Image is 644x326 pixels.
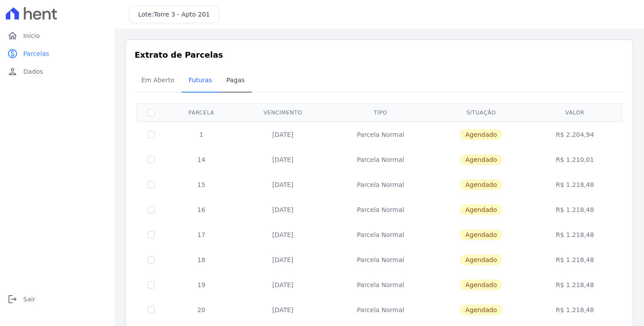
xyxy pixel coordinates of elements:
[460,305,502,315] span: Agendado
[4,63,111,80] a: personDados
[460,229,502,240] span: Agendado
[328,172,432,197] td: Parcela Normal
[165,122,237,147] td: 1
[530,222,620,247] td: R$ 1.218,48
[23,295,35,304] span: Sair
[237,272,328,297] td: [DATE]
[328,222,432,247] td: Parcela Normal
[432,103,530,122] th: Situação
[135,49,624,61] h3: Extrato de Parcelas
[7,66,18,77] i: person
[530,297,620,322] td: R$ 1.218,48
[165,103,237,122] th: Parcela
[136,71,180,89] span: Em Aberto
[7,30,18,41] i: home
[23,49,49,58] span: Parcelas
[219,69,252,93] a: Pagas
[165,197,237,222] td: 16
[328,147,432,172] td: Parcela Normal
[165,297,237,322] td: 20
[182,69,219,93] a: Futuras
[328,247,432,272] td: Parcela Normal
[460,254,502,265] span: Agendado
[530,172,620,197] td: R$ 1.218,48
[165,222,237,247] td: 17
[530,197,620,222] td: R$ 1.218,48
[530,147,620,172] td: R$ 1.210,01
[183,71,217,89] span: Futuras
[23,67,43,76] span: Dados
[530,103,620,122] th: Valor
[328,122,432,147] td: Parcela Normal
[165,147,237,172] td: 14
[530,122,620,147] td: R$ 2.204,94
[7,48,18,59] i: paid
[237,172,328,197] td: [DATE]
[221,71,250,89] span: Pagas
[460,129,502,140] span: Agendado
[4,290,111,308] a: logoutSair
[165,172,237,197] td: 15
[460,204,502,215] span: Agendado
[4,45,111,63] a: paidParcelas
[328,197,432,222] td: Parcela Normal
[165,247,237,272] td: 18
[530,247,620,272] td: R$ 1.218,48
[460,154,502,165] span: Agendado
[237,103,328,122] th: Vencimento
[237,197,328,222] td: [DATE]
[134,69,182,93] a: Em Aberto
[237,122,328,147] td: [DATE]
[23,31,40,40] span: Início
[328,297,432,322] td: Parcela Normal
[328,272,432,297] td: Parcela Normal
[138,10,210,19] h3: Lote:
[7,294,18,305] i: logout
[530,272,620,297] td: R$ 1.218,48
[4,27,111,45] a: homeInício
[237,222,328,247] td: [DATE]
[237,247,328,272] td: [DATE]
[154,11,210,18] span: Torre 3 - Apto 201
[237,147,328,172] td: [DATE]
[328,103,432,122] th: Tipo
[237,297,328,322] td: [DATE]
[460,279,502,290] span: Agendado
[460,179,502,190] span: Agendado
[165,272,237,297] td: 19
